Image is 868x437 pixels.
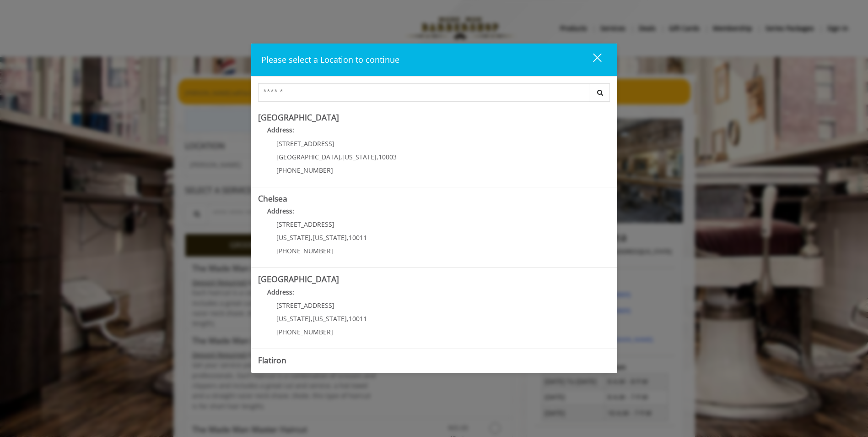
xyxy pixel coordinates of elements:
[267,126,294,134] b: Address:
[313,314,347,323] span: [US_STATE]
[377,153,378,161] span: ,
[595,89,605,96] i: Search button
[276,301,334,310] span: [STREET_ADDRESS]
[258,355,286,366] b: Flatiron
[267,368,294,377] b: Address:
[276,328,333,336] span: [PHONE_NUMBER]
[276,166,333,175] span: [PHONE_NUMBER]
[276,139,334,148] span: [STREET_ADDRESS]
[347,233,349,242] span: ,
[276,246,333,255] span: [PHONE_NUMBER]
[267,207,294,215] b: Address:
[340,153,342,161] span: ,
[276,153,340,161] span: [GEOGRAPHIC_DATA]
[258,193,287,204] b: Chelsea
[313,233,347,242] span: [US_STATE]
[347,314,349,323] span: ,
[582,53,601,66] div: close dialog
[378,153,397,161] span: 10003
[258,83,610,106] div: Center Select
[349,233,367,242] span: 10011
[576,50,607,69] button: close dialog
[349,314,367,323] span: 10011
[276,220,334,229] span: [STREET_ADDRESS]
[276,233,311,242] span: [US_STATE]
[258,83,590,102] input: Search Center
[261,54,399,65] span: Please select a Location to continue
[258,273,339,284] b: [GEOGRAPHIC_DATA]
[267,288,294,296] b: Address:
[276,314,311,323] span: [US_STATE]
[311,233,313,242] span: ,
[342,153,377,161] span: [US_STATE]
[258,112,339,123] b: [GEOGRAPHIC_DATA]
[311,314,313,323] span: ,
